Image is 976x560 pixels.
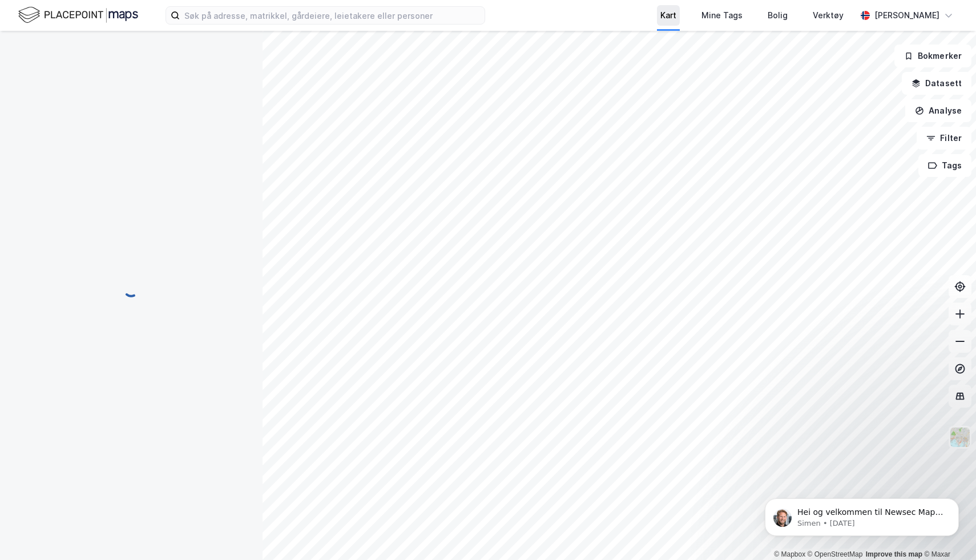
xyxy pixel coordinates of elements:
button: Filter [917,127,971,150]
button: Datasett [902,72,971,95]
div: [PERSON_NAME] [874,9,939,22]
img: Z [949,426,971,448]
div: Kart [660,9,676,22]
div: Mine Tags [701,9,743,22]
a: Mapbox [774,550,805,558]
iframe: Intercom notifications message [748,474,976,554]
button: Bokmerker [894,45,971,67]
a: Improve this map [866,550,922,558]
input: Søk på adresse, matrikkel, gårdeiere, leietakere eller personer [180,7,485,24]
button: Analyse [905,99,971,122]
a: OpenStreetMap [808,550,863,558]
div: Bolig [768,9,788,22]
img: spinner.a6d8c91a73a9ac5275cf975e30b51cfb.svg [122,280,140,298]
button: Tags [918,154,971,177]
img: logo.f888ab2527a4732fd821a326f86c7f29.svg [18,5,138,25]
div: Verktøy [813,9,844,22]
